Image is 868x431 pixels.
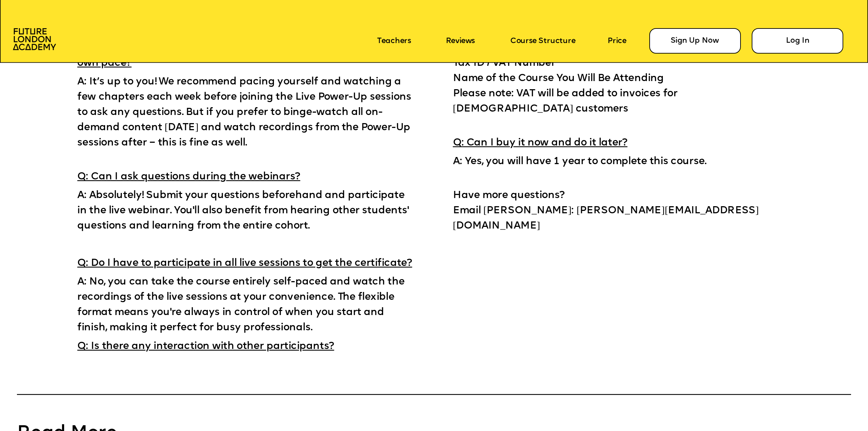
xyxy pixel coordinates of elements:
span: A: Yes, you will have 1 year to complete this course. [453,157,706,167]
span: Q: Can I buy it now and do it later? [453,138,627,148]
span: Q: Do I have to participate in all live sessions to get the certificate? [77,258,412,269]
span: Have more questions? Email [PERSON_NAME]: [PERSON_NAME][EMAIL_ADDRESS][DOMAIN_NAME] [453,191,758,231]
span: Q: Is there any interaction with other participants? [77,341,334,352]
span: A: It’s up to you! We recommend pacing yourself and watching a few chapters each week before join... [77,77,414,148]
img: image-aac980e9-41de-4c2d-a048-f29dd30a0068.png [13,28,56,50]
a: Reviews [446,37,475,45]
a: Course Structure [510,37,576,45]
a: Teachers [377,37,411,45]
span: A: Absolutely! Submit your questions beforehand and participate in the live webinar. You'll also ... [77,191,411,231]
span: Q: Can I ask questions during the webinars? [77,172,300,182]
a: Price [608,37,626,45]
span: A: No, you can take the course entirely self-paced and watch the recordings of the live sessions ... [77,277,407,333]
